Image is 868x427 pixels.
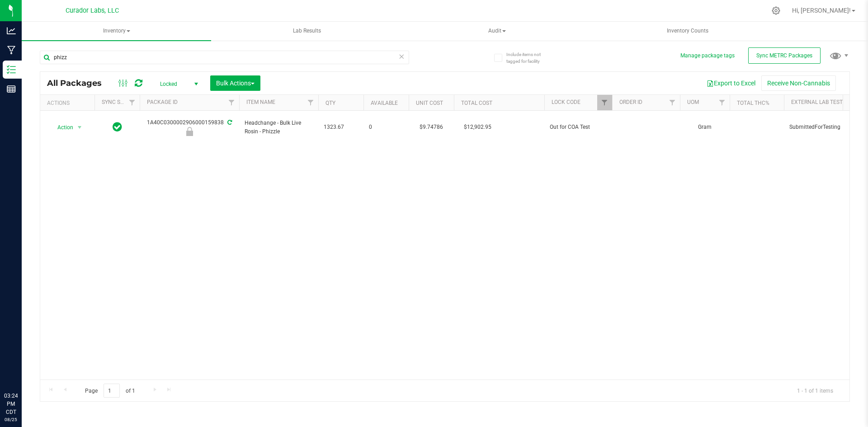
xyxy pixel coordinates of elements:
[7,84,16,94] inline-svg: Reports
[552,99,580,105] a: Lock Code
[4,416,18,423] p: 08/25
[403,22,591,40] span: Audit
[506,51,552,65] span: Include items not tagged for facility
[47,100,91,106] div: Actions
[402,22,592,41] a: Audit
[459,121,496,134] span: $12,902.95
[371,100,398,106] a: Available
[685,123,724,131] span: Gram
[147,99,178,105] a: Package ID
[770,6,782,15] div: Manage settings
[687,99,699,105] a: UOM
[748,47,821,64] button: Sync METRC Packages
[74,121,85,134] span: select
[77,384,142,398] span: Page of 1
[369,123,403,131] span: 0
[593,22,783,41] a: Inventory Counts
[246,99,275,105] a: Item Name
[138,127,241,136] div: Out for COA Test
[216,80,255,87] span: Bulk Actions
[550,123,607,131] span: Out for COA Test
[324,123,358,131] span: 1323.67
[9,355,36,382] iframe: Resource center
[226,119,232,126] span: Sync from Compliance System
[22,22,211,41] a: Inventory
[715,95,730,110] a: Filter
[655,27,721,35] span: Inventory Counts
[113,121,122,133] span: In Sync
[210,75,260,91] button: Bulk Actions
[325,100,335,106] a: Qty
[303,95,318,110] a: Filter
[49,121,74,134] span: Action
[756,52,812,59] span: Sync METRC Packages
[281,27,333,35] span: Lab Results
[40,51,409,64] input: Search Package ID, Item Name, SKU, Lot or Part Number...
[7,26,16,35] inline-svg: Analytics
[792,7,851,14] span: Hi, [PERSON_NAME]!
[224,95,239,110] a: Filter
[619,99,642,105] a: Order Id
[737,100,769,106] a: Total THC%
[212,22,401,41] a: Lab Results
[791,99,862,105] a: External Lab Test Result
[138,118,241,136] div: 1A40C0300002906000159838
[761,75,836,91] button: Receive Non-Cannabis
[47,78,111,88] span: All Packages
[416,100,443,106] a: Unit Cost
[790,384,840,397] span: 1 - 1 of 1 items
[398,51,405,62] span: Clear
[7,46,16,55] inline-svg: Manufacturing
[597,95,612,110] a: Filter
[409,111,454,144] td: $9.74786
[104,384,120,398] input: 1
[125,95,140,110] a: Filter
[7,65,16,74] inline-svg: Inventory
[680,52,735,60] button: Manage package tags
[701,75,761,91] button: Export to Excel
[4,392,18,416] p: 03:24 PM CDT
[102,99,137,105] a: Sync Status
[665,95,680,110] a: Filter
[461,100,492,106] a: Total Cost
[66,7,119,14] span: Curador Labs, LLC
[245,119,313,136] span: Headchange - Bulk Live Rosin - Phizzle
